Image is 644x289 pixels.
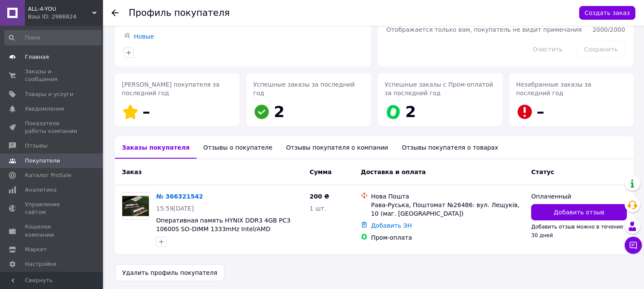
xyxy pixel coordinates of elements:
span: Показатели работы компании [25,120,79,135]
button: Добавить отзыв [531,204,627,220]
span: Главная [25,53,49,61]
span: 200 ₴ [309,193,329,200]
div: Рава-Руська, Поштомат №26486: вул. Лещуків, 10 (маг. [GEOGRAPHIC_DATA]) [371,201,525,218]
a: Добавить ЭН [371,222,412,229]
span: Успешные заказы за последний год [253,81,355,96]
span: Заказы и сообщения [25,68,79,83]
span: Уведомления [25,105,64,113]
button: Чат с покупателем [625,237,642,254]
span: 2 [405,103,416,120]
span: 15:59[DATE] [156,205,194,212]
span: Незабранные заказы за последний год [516,81,592,96]
div: Ваш ID: 2986824 [28,13,103,21]
input: Поиск [4,30,101,45]
span: – [142,103,150,120]
span: Сумма [309,169,332,175]
span: Покупатели [25,157,60,165]
div: Оплаченный [531,192,627,201]
span: Каталог ProSale [25,172,71,179]
span: Добавить отзыв можно в течение 30 дней [531,224,623,238]
div: Отзывы покупателя о компании [279,136,395,159]
div: Вернуться назад [112,9,118,17]
span: Статус [531,169,554,175]
button: Создать заказ [579,6,635,20]
span: Отображается только вам, покупатель не видит примечания [387,26,582,33]
h1: Профиль покупателя [129,8,230,18]
a: Оперативная память HYNIX DDR3 4GB PC3 10600S SO-DIMM 1333mHz Intel/AMD [156,217,290,232]
span: ALL-4-YOU [28,5,92,13]
span: Управление сайтом [25,201,79,216]
span: 2000 / 2000 [593,26,625,33]
span: Добавить отзыв [554,208,605,217]
div: Пром-оплата [371,233,525,242]
span: Заказ [122,169,142,175]
button: Удалить профиль покупателя [115,264,224,281]
span: [PERSON_NAME] покупателя за последний год [122,81,220,96]
span: Аналитика [25,186,57,194]
div: Заказы покупателя [115,136,197,159]
span: – [537,103,544,120]
span: Товары и услуги [25,90,73,98]
span: 2 [274,103,284,120]
span: Маркет [25,246,47,253]
a: № 366321542 [156,193,203,200]
a: Новые [134,33,154,40]
span: 1 шт. [309,205,326,212]
a: Фото товару [122,192,149,220]
img: Фото товару [122,196,149,216]
span: Настройки [25,260,56,268]
span: Отзывы [25,142,48,150]
div: Отзывы покупателя о товарах [395,136,505,159]
span: Успешные заказы с Пром-оплатой за последний год [385,81,493,96]
span: Кошелек компании [25,223,79,238]
span: Доставка и оплата [361,169,426,175]
div: Отзывы о покупателе [197,136,279,159]
div: Нова Пошта [371,192,525,201]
